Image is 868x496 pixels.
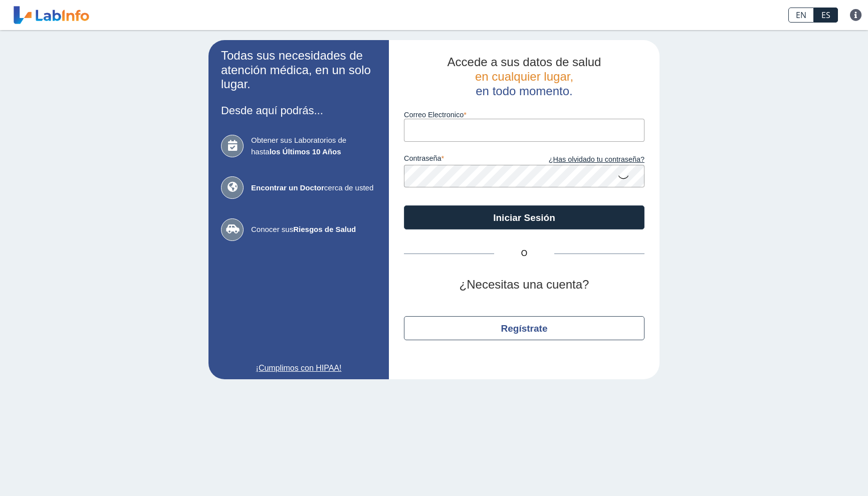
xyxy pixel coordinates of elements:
span: en todo momento. [476,84,572,98]
b: Encontrar un Doctor [251,183,324,192]
span: cerca de usted [251,182,376,194]
a: ¿Has olvidado tu contraseña? [524,154,644,165]
h2: Todas sus necesidades de atención médica, en un solo lugar. [221,49,376,92]
span: Conocer sus [251,224,376,235]
span: Obtener sus Laboratorios de hasta [251,135,376,157]
a: ¡Cumplimos con HIPAA! [221,362,376,374]
span: O [494,247,554,260]
a: ES [814,8,838,23]
b: los Últimos 10 Años [270,147,341,156]
label: Correo Electronico [404,111,644,119]
b: Riesgos de Salud [293,225,356,233]
a: EN [788,8,814,23]
span: Accede a sus datos de salud [448,55,601,69]
span: en cualquier lugar, [475,70,573,83]
button: Regístrate [404,316,644,340]
iframe: Help widget launcher [779,457,857,485]
h3: Desde aquí podrás... [221,104,376,117]
label: contraseña [404,154,524,165]
button: Iniciar Sesión [404,205,644,229]
h2: ¿Necesitas una cuenta? [404,278,644,292]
